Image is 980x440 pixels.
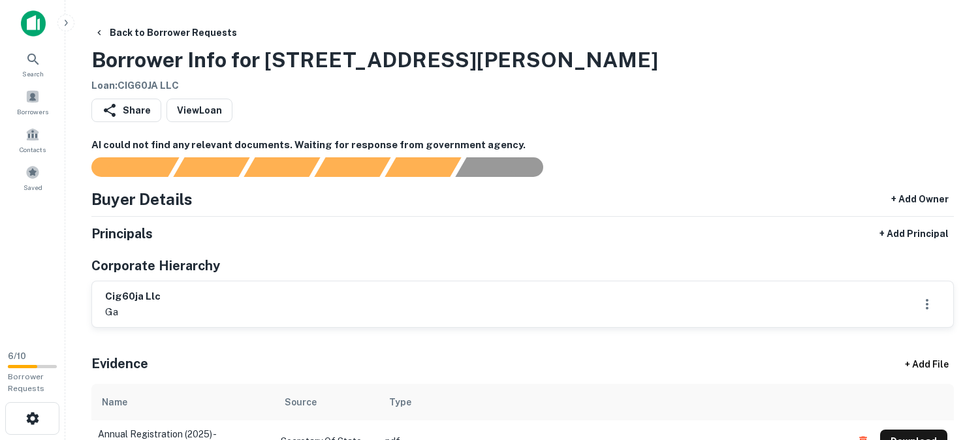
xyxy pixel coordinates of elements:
[102,394,127,410] div: Name
[91,384,274,420] th: Name
[8,351,26,361] span: 6 / 10
[385,157,461,177] div: Principals found, still searching for contact information. This may take time...
[17,106,48,117] span: Borrowers
[4,84,61,119] a: Borrowers
[8,372,44,393] span: Borrower Requests
[886,187,954,211] button: + Add Owner
[274,384,379,420] th: Source
[24,182,42,193] span: Saved
[173,157,249,177] div: Your request is received and processing...
[105,304,161,320] p: ga
[105,289,161,304] h6: cig60ja llc
[91,78,658,93] h6: Loan : CIG60JA LLC
[21,10,46,37] img: capitalize-icon.png
[91,256,220,275] h5: Corporate Hierarchy
[76,157,174,177] div: Sending borrower request to AI...
[91,138,954,153] h6: AI could not find any relevant documents. Waiting for response from government agency.
[20,144,46,155] span: Contacts
[166,99,232,122] a: ViewLoan
[379,384,845,420] th: Type
[91,44,658,76] h3: Borrower Info for [STREET_ADDRESS][PERSON_NAME]
[22,69,44,79] span: Search
[91,224,153,244] h5: Principals
[389,394,411,410] div: Type
[89,21,242,44] button: Back to Borrower Requests
[881,353,972,376] div: + Add File
[91,187,193,211] h4: Buyer Details
[4,160,61,195] a: Saved
[4,122,61,157] a: Contacts
[874,222,954,245] button: + Add Principal
[285,394,317,410] div: Source
[456,157,559,177] div: AI fulfillment process complete.
[244,157,320,177] div: Documents found, AI parsing details...
[4,46,61,82] a: Search
[915,336,980,398] iframe: Chat Widget
[314,157,390,177] div: Principals found, AI now looking for contact information...
[91,99,161,122] button: Share
[91,354,148,373] h5: Evidence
